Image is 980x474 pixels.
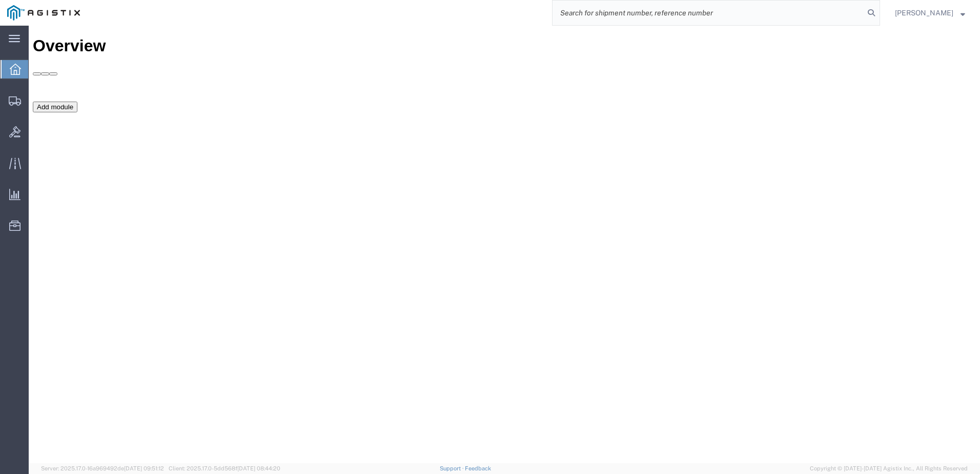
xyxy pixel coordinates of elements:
span: Client: 2025.17.0-5dd568f [169,465,280,471]
span: Server: 2025.17.0-16a969492de [41,465,164,471]
img: logo [7,5,80,21]
a: Feedback [465,465,491,471]
iframe: FS Legacy Container [29,26,980,463]
button: [PERSON_NAME] [894,7,966,19]
span: [DATE] 08:44:20 [237,465,280,471]
input: Search for shipment number, reference number [553,1,864,25]
a: Support [440,465,465,471]
span: Copyright © [DATE]-[DATE] Agistix Inc., All Rights Reserved [810,464,968,473]
span: Dylan Jewell [895,7,953,18]
span: [DATE] 09:51:12 [124,465,164,471]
